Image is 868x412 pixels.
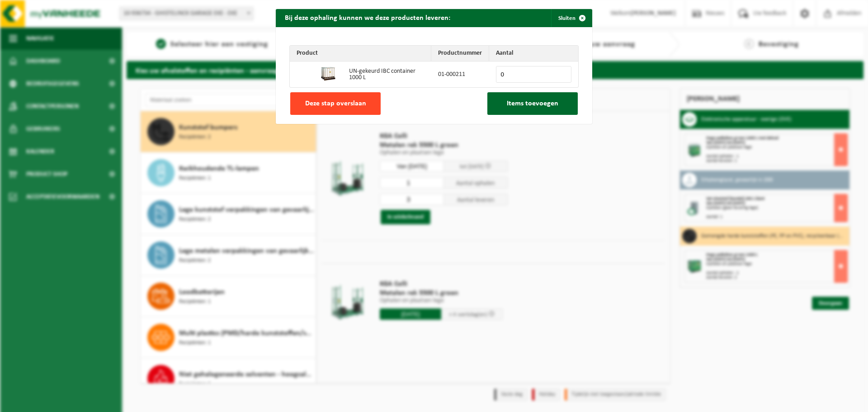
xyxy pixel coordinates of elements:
button: Items toevoegen [487,92,578,115]
img: 01-000211 [321,66,335,81]
span: Deze stap overslaan [305,100,366,107]
button: Sluiten [551,9,591,27]
td: UN-gekeurd IBC container 1000 L [342,62,431,87]
button: Deze stap overslaan [290,92,381,115]
h2: Bij deze ophaling kunnen we deze producten leveren: [276,9,459,26]
td: 01-000211 [431,62,489,87]
th: Product [290,46,431,62]
th: Productnummer [431,46,489,62]
span: Items toevoegen [507,100,558,107]
th: Aantal [489,46,578,62]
